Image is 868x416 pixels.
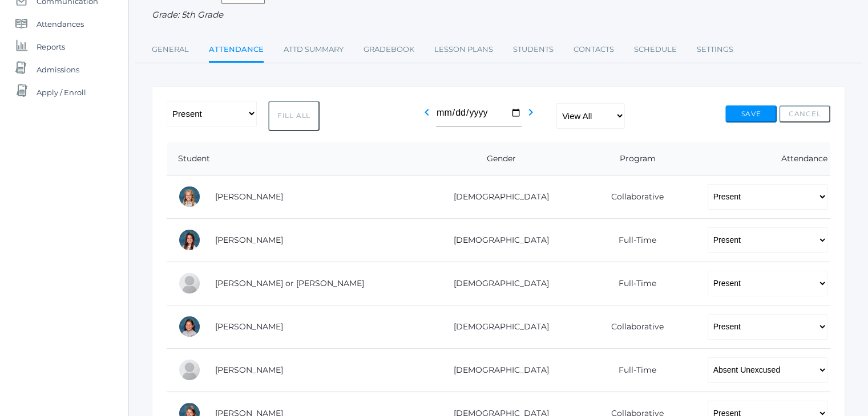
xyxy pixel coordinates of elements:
[634,38,677,61] a: Schedule
[37,35,65,58] span: Reports
[571,175,696,218] td: Collaborative
[152,9,845,22] div: Grade: 5th Grade
[37,58,79,81] span: Admissions
[571,305,696,348] td: Collaborative
[215,235,283,245] a: [PERSON_NAME]
[423,175,571,218] td: [DEMOGRAPHIC_DATA]
[364,38,414,61] a: Gradebook
[423,262,571,305] td: [DEMOGRAPHIC_DATA]
[215,365,283,375] a: [PERSON_NAME]
[215,321,283,332] a: [PERSON_NAME]
[215,191,283,202] a: [PERSON_NAME]
[209,38,264,63] a: Attendance
[37,81,86,104] span: Apply / Enroll
[423,348,571,391] td: [DEMOGRAPHIC_DATA]
[423,142,571,176] th: Gender
[268,101,320,131] button: Fill All
[524,111,538,121] a: chevron_right
[215,278,364,288] a: [PERSON_NAME] or [PERSON_NAME]
[524,105,538,119] i: chevron_right
[423,305,571,348] td: [DEMOGRAPHIC_DATA]
[571,262,696,305] td: Full-Time
[178,229,201,251] div: Grace Carpenter
[513,38,554,61] a: Students
[571,218,696,262] td: Full-Time
[178,315,201,338] div: Esperanza Ewing
[574,38,614,61] a: Contacts
[37,13,84,35] span: Attendances
[178,272,201,295] div: Thomas or Tom Cope
[779,105,830,123] button: Cancel
[423,218,571,262] td: [DEMOGRAPHIC_DATA]
[167,142,423,176] th: Student
[152,38,189,61] a: General
[696,142,831,176] th: Attendance
[725,105,777,123] button: Save
[178,358,201,381] div: Wyatt Ferris
[571,348,696,391] td: Full-Time
[420,105,434,119] i: chevron_left
[434,38,493,61] a: Lesson Plans
[697,38,733,61] a: Settings
[178,185,201,208] div: Paige Albanese
[284,38,344,61] a: Attd Summary
[571,142,696,176] th: Program
[420,111,434,121] a: chevron_left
